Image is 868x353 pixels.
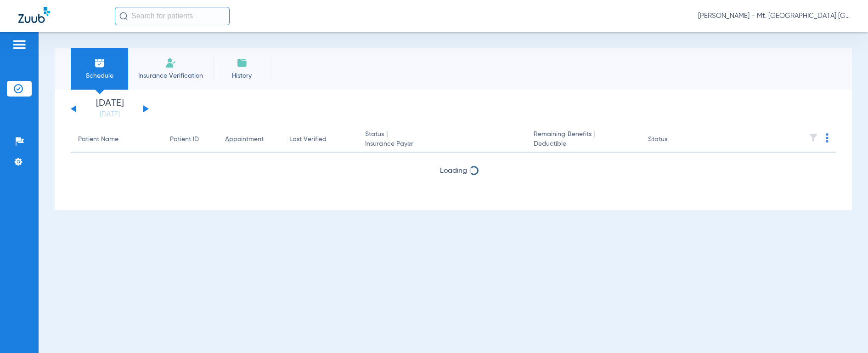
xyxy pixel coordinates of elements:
[82,99,137,119] li: [DATE]
[165,57,176,68] img: Manual Insurance Verification
[94,57,105,68] img: Schedule
[641,127,703,153] th: Status
[225,135,275,144] div: Appointment
[237,57,248,68] img: History
[225,135,264,144] div: Appointment
[18,7,50,23] img: Zuub Logo
[220,71,264,80] span: History
[289,135,327,144] div: Last Verified
[78,135,155,144] div: Patient Name
[135,71,206,80] span: Insurance Verification
[440,167,467,175] span: Loading
[119,12,128,20] img: Search Icon
[12,39,27,50] img: hamburger-icon
[115,7,230,25] input: Search for patients
[534,139,634,149] span: Deductible
[78,71,121,80] span: Schedule
[170,135,210,144] div: Patient ID
[170,135,199,144] div: Patient ID
[289,135,350,144] div: Last Verified
[358,127,526,153] th: Status |
[82,110,137,119] a: [DATE]
[826,133,829,142] img: group-dot-blue.svg
[365,139,519,149] span: Insurance Payer
[698,11,850,21] span: [PERSON_NAME] - Mt. [GEOGRAPHIC_DATA] [GEOGRAPHIC_DATA] | SEARHC
[78,135,118,144] div: Patient Name
[809,133,818,142] img: filter.svg
[526,127,641,153] th: Remaining Benefits |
